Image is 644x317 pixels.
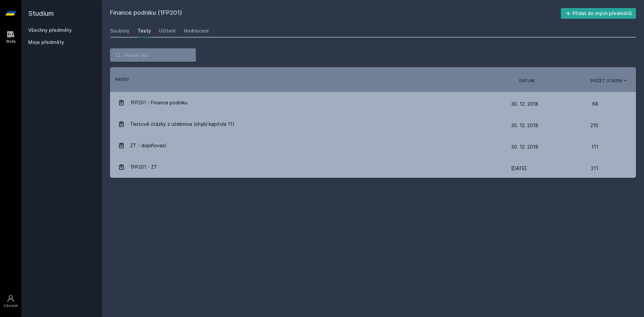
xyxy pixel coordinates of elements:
[110,24,129,38] a: Soubory
[184,28,209,34] div: Hodnocení
[110,135,636,156] a: ZT - doplňovací 30. 12. 2018 111
[591,140,598,154] span: 111
[6,39,16,44] div: Study
[591,78,628,84] button: Počet otázek
[590,119,598,132] span: 210
[511,144,538,150] span: 30. 12. 2018
[110,8,561,19] h2: Finance podniku (1FP201)
[511,101,538,107] span: 30. 12. 2018
[4,303,18,308] div: Uživatel
[28,27,72,33] a: Všechny předměty
[561,8,636,19] button: Přidat do mých předmětů
[130,117,234,131] span: Testové otázky z učebnice (chybí kapitola 11)
[110,92,636,113] a: 1FP201 - Finance podniku 30. 12. 2018 68
[110,156,636,178] a: 1FP201 - ZT [DATE] 211
[130,160,157,174] span: 1FP201 - ZT
[519,78,534,84] button: Datum
[1,27,20,47] a: Study
[511,122,538,128] span: 30. 12. 2018
[591,78,623,84] span: Počet otázek
[138,24,151,38] a: Testy
[110,48,196,62] input: Hledej test
[115,76,129,83] button: Název
[511,165,527,171] span: [DATE]
[110,28,129,34] div: Soubory
[184,24,209,38] a: Hodnocení
[130,96,187,109] span: 1FP201 - Finance podniku
[28,39,64,46] span: Moje předměty
[138,28,151,34] div: Testy
[130,139,166,152] span: ZT - doplňovací
[1,291,20,312] a: Uživatel
[159,28,176,34] div: Učitelé
[591,162,598,175] span: 211
[110,113,636,135] a: Testové otázky z učebnice (chybí kapitola 11) 30. 12. 2018 210
[159,24,176,38] a: Učitelé
[592,97,598,111] span: 68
